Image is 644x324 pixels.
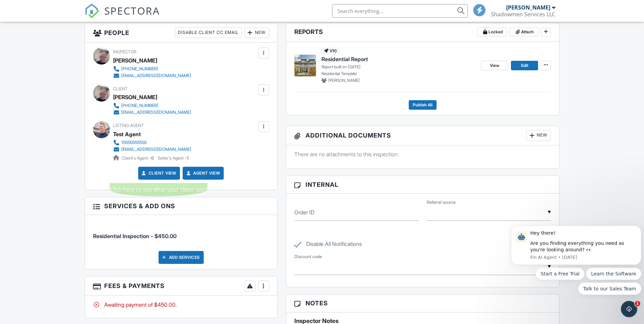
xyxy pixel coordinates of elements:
[294,209,314,216] label: Order ID
[526,130,551,141] div: New
[244,27,269,38] div: New
[85,3,99,18] img: The Best Home Inspection Software - Spectora
[506,4,550,11] div: [PERSON_NAME]
[85,276,277,296] h3: Fees & Payments
[159,251,204,264] div: Add Services
[332,4,468,18] input: Search everything...
[185,170,220,177] a: Agent View
[85,9,160,23] a: SPECTORA
[635,301,640,306] span: 1
[158,156,188,161] span: Seller's Agent -
[141,170,177,177] a: Client View
[151,156,154,161] strong: 0
[104,3,160,18] span: SPECTORA
[93,233,177,239] span: Residential Inspection - $450.00
[113,123,144,128] span: Listing Agent
[121,103,158,108] div: [PHONE_NUMBER]
[113,92,157,102] div: [PERSON_NAME]
[113,109,191,116] a: [EMAIL_ADDRESS][DOMAIN_NAME]
[294,254,322,260] label: Discount code
[121,147,191,152] div: [EMAIL_ADDRESS][DOMAIN_NAME]
[122,156,155,161] span: Client's Agent -
[121,110,191,115] div: [EMAIL_ADDRESS][DOMAIN_NAME]
[286,294,559,312] h3: Notes
[113,86,128,91] span: Client
[113,102,191,109] a: [PHONE_NUMBER]
[187,156,188,161] strong: 1
[93,220,269,245] li: Service: Residential Inspection
[175,27,242,38] div: Disable Client CC Email
[113,66,191,72] a: [PHONE_NUMBER]
[113,129,141,139] a: Test Agent
[427,199,456,205] label: Referral source
[121,73,191,78] div: [EMAIL_ADDRESS][DOMAIN_NAME]
[113,55,157,66] div: [PERSON_NAME]
[113,72,191,79] a: [EMAIL_ADDRESS][DOMAIN_NAME]
[286,176,559,194] h3: Internal
[93,301,269,308] div: Awaiting payment of $450.00.
[121,140,147,145] div: 15555555555
[491,11,555,18] div: Shadowmen Services LLC
[113,49,136,54] span: Inspector
[294,241,362,249] label: Disable All Notifications
[294,150,551,158] p: There are no attachments to this inspection.
[113,146,191,153] a: [EMAIL_ADDRESS][DOMAIN_NAME]
[113,139,191,146] a: 15555555555
[85,23,277,42] h3: People
[508,219,644,299] iframe: Intercom notifications message
[286,126,559,145] h3: Additional Documents
[621,301,637,317] iframe: Intercom live chat
[121,66,158,72] div: [PHONE_NUMBER]
[85,197,277,215] h3: Services & Add ons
